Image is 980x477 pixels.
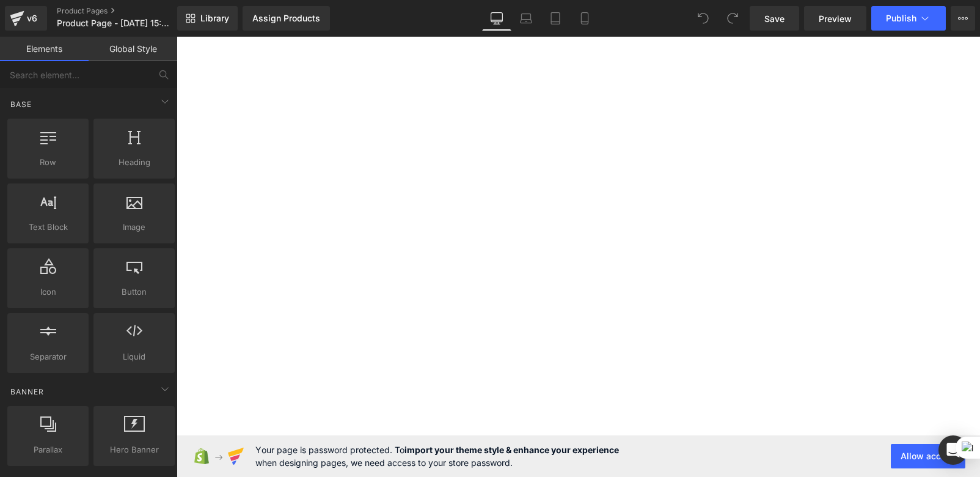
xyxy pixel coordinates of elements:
[177,6,238,31] a: New Library
[764,12,784,25] span: Save
[200,13,229,24] span: Library
[57,6,197,16] a: Product Pages
[97,350,171,363] span: Liquid
[11,221,85,234] span: Text Block
[97,443,171,456] span: Hero Banner
[9,98,33,110] span: Base
[891,444,965,468] button: Allow access
[11,156,85,169] span: Row
[11,443,85,456] span: Parallax
[5,6,47,31] a: v6
[11,350,85,363] span: Separator
[255,443,619,469] span: Your page is password protected. To when designing pages, we need access to your store password.
[57,18,174,28] span: Product Page - [DATE] 15:29:44
[819,12,852,25] span: Preview
[252,13,320,23] div: Assign Products
[9,386,45,398] span: Banner
[11,286,85,298] span: Icon
[951,6,975,31] button: More
[691,6,715,31] button: Undo
[89,37,177,61] a: Global Style
[482,6,511,31] a: Desktop
[938,435,968,465] div: Open Intercom Messenger
[404,445,619,455] strong: import your theme style & enhance your experience
[97,286,171,298] span: Button
[570,6,599,31] a: Mobile
[886,13,916,23] span: Publish
[871,6,946,31] button: Publish
[24,10,40,26] div: v6
[804,6,866,31] a: Preview
[97,156,171,169] span: Heading
[97,221,171,234] span: Image
[541,6,570,31] a: Tablet
[511,6,541,31] a: Laptop
[720,6,745,31] button: Redo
